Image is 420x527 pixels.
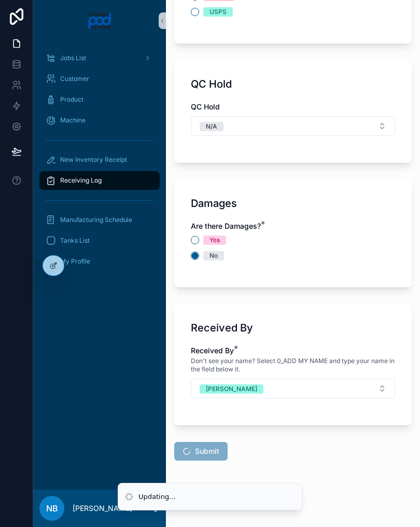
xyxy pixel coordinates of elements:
[60,95,83,104] span: Product
[191,116,395,136] button: Select Button
[60,257,90,266] span: My Profile
[39,150,160,169] a: New Inventory Receipt
[60,176,102,185] span: Receiving Log
[39,90,160,109] a: Product
[60,237,90,245] span: Tanks List
[191,77,232,91] h1: QC Hold
[209,7,227,17] div: USPS
[88,12,112,29] img: App logo
[39,211,160,229] a: Manufacturing Schedule
[60,54,86,62] span: Jobs List
[60,116,86,124] span: Machine
[209,251,218,260] div: No
[138,492,176,502] div: Updating...
[191,321,253,335] h1: Received By
[73,503,132,514] p: [PERSON_NAME]
[39,70,160,88] a: Customer
[191,221,261,230] span: Are there Damages?
[206,384,257,394] div: [PERSON_NAME]
[206,122,217,131] div: N/A
[39,49,160,67] a: Jobs List
[191,102,220,111] span: QC Hold
[60,75,89,83] span: Customer
[46,502,58,515] span: NB
[191,379,395,398] button: Select Button
[39,171,160,190] a: Receiving Log
[191,357,395,373] span: Don't see your name? Select 0_ADD MY NAME and type your name in the field below it.
[60,156,127,164] span: New Inventory Receipt
[39,252,160,271] a: My Profile
[39,111,160,130] a: Machine
[209,235,220,245] div: Yes
[39,231,160,250] a: Tanks List
[191,196,237,211] h1: Damages
[191,346,234,355] span: Received By
[60,216,132,224] span: Manufacturing Schedule
[33,41,166,284] div: scrollable content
